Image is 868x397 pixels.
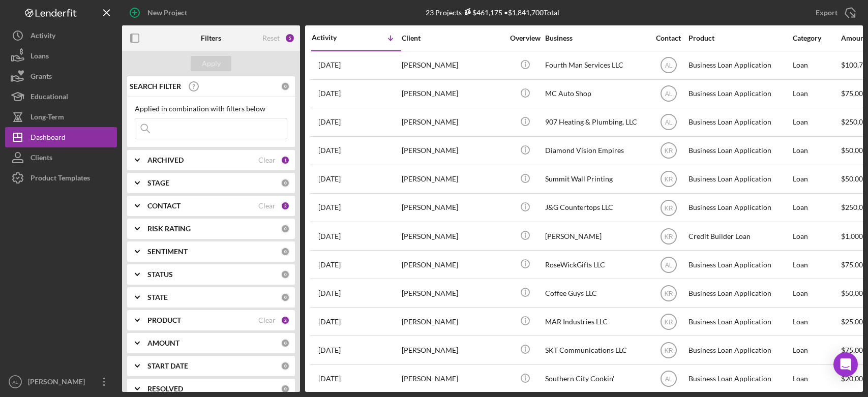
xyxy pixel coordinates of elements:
[318,89,341,98] time: 2025-09-12 18:47
[664,176,673,183] text: KR
[318,175,341,183] time: 2025-09-09 17:41
[664,318,673,325] text: KR
[545,34,647,42] div: Business
[402,223,503,250] div: [PERSON_NAME]
[545,166,647,193] div: Summit Wall Printing
[462,8,502,17] div: $461,175
[318,346,341,354] time: 2025-08-22 00:22
[202,56,221,71] div: Apply
[689,52,790,79] div: Business Loan Application
[793,194,840,221] div: Loan
[841,146,867,155] span: $50,000
[402,80,503,107] div: [PERSON_NAME]
[545,365,647,392] div: Southern City Cookin'
[258,156,276,164] div: Clear
[5,66,117,86] button: Grants
[285,33,295,43] div: 5
[31,86,68,109] div: Educational
[545,194,647,221] div: J&G Countertops LLC
[281,224,290,233] div: 0
[545,52,647,79] div: Fourth Man Services LLC
[793,166,840,193] div: Loan
[841,174,867,183] span: $50,000
[147,270,173,279] b: STATUS
[665,261,672,268] text: AL
[841,289,867,297] span: $50,000
[689,308,790,335] div: Business Loan Application
[793,80,840,107] div: Loan
[147,225,191,233] b: RISK RATING
[25,372,92,394] div: [PERSON_NAME]
[793,223,840,250] div: Loan
[258,316,276,324] div: Clear
[31,168,90,191] div: Product Templates
[5,147,117,168] a: Clients
[147,362,188,370] b: START DATE
[426,8,559,17] div: 23 Projects • $1,841,700 Total
[841,346,867,354] span: $75,000
[841,260,867,269] span: $75,000
[665,90,672,98] text: AL
[281,361,290,371] div: 0
[318,289,341,297] time: 2025-08-29 06:27
[841,374,867,383] span: $20,000
[545,80,647,107] div: MC Auto Shop
[281,82,290,91] div: 0
[545,308,647,335] div: MAR Industries LLC
[135,105,287,113] div: Applied in combination with filters below
[689,109,790,136] div: Business Loan Application
[841,89,867,98] span: $75,000
[147,316,181,324] b: PRODUCT
[793,251,840,278] div: Loan
[130,82,181,90] b: SEARCH FILTER
[689,80,790,107] div: Business Loan Application
[402,166,503,193] div: [PERSON_NAME]
[122,3,197,23] button: New Project
[147,156,184,164] b: ARCHIVED
[649,34,687,42] div: Contact
[147,339,179,347] b: AMOUNT
[689,337,790,363] div: Business Loan Application
[664,204,673,211] text: KR
[281,384,290,393] div: 0
[147,202,181,210] b: CONTACT
[664,290,673,297] text: KR
[281,178,290,188] div: 0
[281,339,290,348] div: 0
[689,251,790,278] div: Business Loan Application
[689,280,790,307] div: Business Loan Application
[793,308,840,335] div: Loan
[545,109,647,136] div: 907 Heating & Plumbing, LLC
[793,52,840,79] div: Loan
[689,34,790,42] div: Product
[5,46,117,66] button: Loans
[31,127,66,150] div: Dashboard
[31,46,49,69] div: Loans
[545,137,647,164] div: Diamond Vision Empires
[31,107,64,130] div: Long-Term
[665,376,672,383] text: AL
[318,318,341,326] time: 2025-08-26 20:40
[147,179,169,187] b: STAGE
[833,352,858,377] div: Open Intercom Messenger
[147,3,187,23] div: New Project
[545,251,647,278] div: RoseWickGifts LLC
[402,251,503,278] div: [PERSON_NAME]
[5,25,117,46] a: Activity
[664,347,673,354] text: KR
[793,337,840,363] div: Loan
[31,25,55,48] div: Activity
[402,34,503,42] div: Client
[312,34,356,42] div: Activity
[147,248,188,256] b: SENTIMENT
[402,109,503,136] div: [PERSON_NAME]
[545,337,647,363] div: SKT Communications LLC
[281,293,290,302] div: 0
[281,247,290,256] div: 0
[12,379,18,385] text: AL
[816,3,837,23] div: Export
[664,233,673,240] text: KR
[793,280,840,307] div: Loan
[689,365,790,392] div: Business Loan Application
